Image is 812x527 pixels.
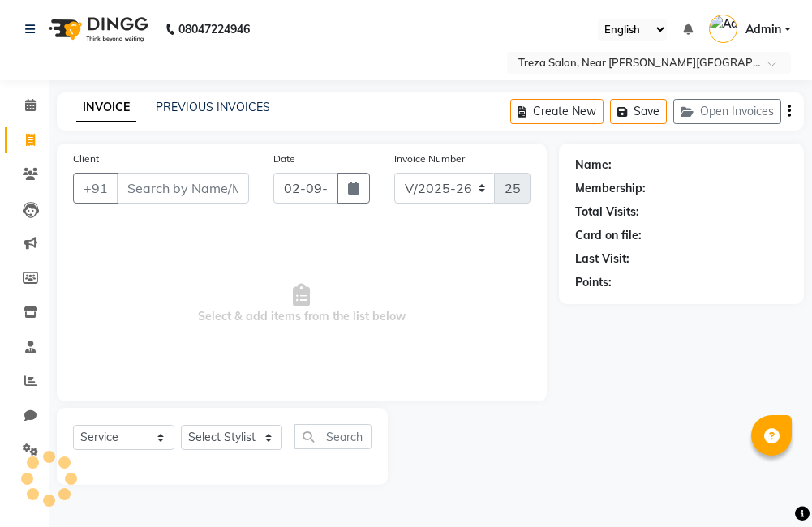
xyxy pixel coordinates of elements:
[117,173,249,204] input: Search by Name/Mobile/Email/Code
[575,156,612,174] div: Name:
[41,6,153,52] img: logo
[73,223,531,385] span: Select & add items from the list below
[575,180,646,197] div: Membership:
[178,6,250,52] b: 08047224946
[610,99,667,124] button: Save
[575,274,612,291] div: Points:
[575,204,639,221] div: Total Visits:
[673,99,781,124] button: Open Invoices
[156,100,270,114] a: PREVIOUS INVOICES
[575,227,642,244] div: Card on file:
[394,152,465,166] label: Invoice Number
[510,99,604,124] button: Create New
[73,173,118,204] button: +91
[745,21,781,38] span: Admin
[294,424,372,449] input: Search or Scan
[73,152,99,166] label: Client
[575,251,629,268] div: Last Visit:
[709,15,737,43] img: Admin
[76,93,136,122] a: INVOICE
[273,152,295,166] label: Date
[744,462,796,511] iframe: chat widget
